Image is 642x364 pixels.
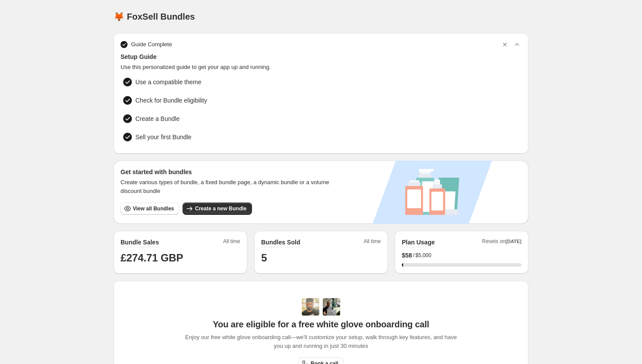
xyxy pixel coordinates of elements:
span: Create a new Bundle [195,205,246,212]
span: Guide Complete [131,40,172,49]
span: You are eligible for a free white glove onboarding call [213,319,429,330]
span: Use a compatible theme [135,78,201,86]
span: Enjoy our free white glove onboarding call—we'll customize your setup, walk through key features,... [181,333,462,350]
span: Check for Bundle eligibility [135,96,207,105]
span: All time [364,238,381,247]
span: Sell your first Bundle [135,133,191,141]
span: Create a Bundle [135,114,179,123]
span: [DATE] [506,239,521,244]
h3: Get started with bundles [121,168,338,176]
span: $ 58 [402,251,412,260]
button: View all Bundles [121,203,179,215]
img: Adi [302,298,319,316]
h1: 5 [261,251,381,265]
img: Prakhar [323,298,340,316]
span: Use this personalized guide to get your app up and running. [121,63,521,72]
div: / [402,251,521,260]
h2: Plan Usage [402,238,435,247]
span: Resets on [482,238,522,247]
button: Create a new Bundle [183,203,252,215]
span: $5,000 [415,252,431,259]
h2: Bundle Sales [121,238,159,247]
span: All time [223,238,240,247]
span: Setup Guide [121,52,521,61]
h1: £274.71 GBP [121,251,240,265]
span: View all Bundles [133,205,174,212]
h2: Bundles Sold [261,238,300,247]
span: Create various types of bundle, a fixed bundle page, a dynamic bundle or a volume discount bundle [121,178,338,196]
h1: 🦊 FoxSell Bundles [114,11,195,22]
